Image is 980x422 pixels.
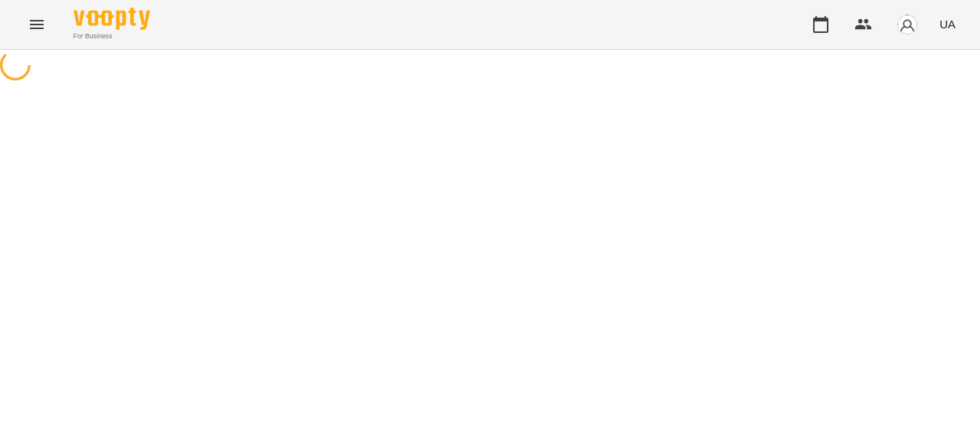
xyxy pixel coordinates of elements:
button: Menu [18,6,55,43]
span: For Business [73,31,150,41]
img: avatar_s.png [897,14,918,35]
button: UA [933,10,962,38]
span: UA [939,16,955,32]
img: Voopty Logo [73,8,150,30]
